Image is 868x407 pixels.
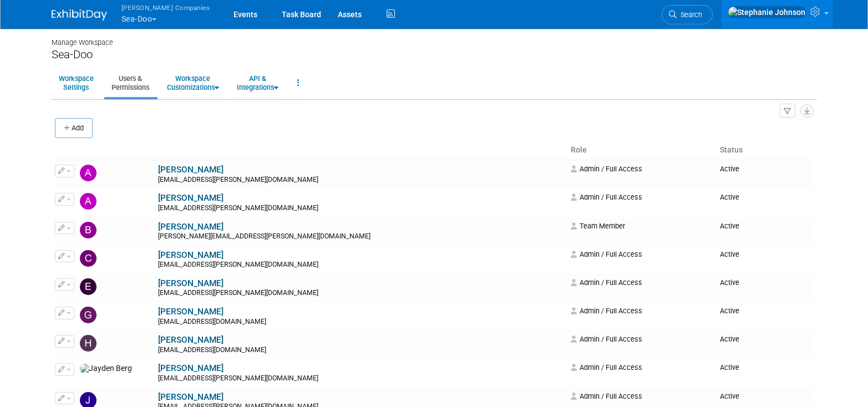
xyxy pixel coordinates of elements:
img: ExhibitDay [52,9,107,21]
span: Active [720,165,739,173]
img: Hannah Rucker [80,335,97,352]
a: [PERSON_NAME] [158,363,224,373]
img: Anthony Stern [80,193,97,210]
div: Manage Workspace [52,28,817,48]
img: Gabriella Picatoste [80,307,97,323]
span: Active [720,193,739,201]
img: Stephanie Johnson [728,6,806,18]
a: [PERSON_NAME] [158,222,224,232]
div: [PERSON_NAME][EMAIL_ADDRESS][PERSON_NAME][DOMAIN_NAME] [158,232,564,241]
div: Sea-Doo [52,48,817,62]
span: Active [720,392,739,400]
span: Admin / Full Access [571,392,642,400]
img: Amy Brickweg [80,165,97,181]
span: Active [720,307,739,315]
a: [PERSON_NAME] [158,307,224,317]
span: Admin / Full Access [571,307,642,315]
a: Search [662,5,713,24]
a: [PERSON_NAME] [158,392,224,402]
span: Active [720,278,739,287]
img: Jayden Berg [80,364,132,374]
div: [EMAIL_ADDRESS][DOMAIN_NAME] [158,318,564,327]
span: Active [720,222,739,230]
span: Admin / Full Access [571,363,642,372]
a: [PERSON_NAME] [158,278,224,288]
a: [PERSON_NAME] [158,335,224,345]
span: Admin / Full Access [571,250,642,258]
span: Active [720,363,739,372]
span: Active [720,250,739,258]
div: [EMAIL_ADDRESS][PERSON_NAME][DOMAIN_NAME] [158,261,564,269]
th: Status [715,141,813,160]
span: Admin / Full Access [571,165,642,173]
img: Barbara Brzezinska [80,222,97,238]
div: [EMAIL_ADDRESS][DOMAIN_NAME] [158,346,564,355]
img: Ethyn Fruth [80,278,97,295]
a: [PERSON_NAME] [158,250,224,260]
img: Chad Clark [80,250,97,267]
div: [EMAIL_ADDRESS][PERSON_NAME][DOMAIN_NAME] [158,374,564,383]
a: [PERSON_NAME] [158,165,224,175]
a: [PERSON_NAME] [158,193,224,203]
a: API &Integrations [230,69,286,96]
div: [EMAIL_ADDRESS][PERSON_NAME][DOMAIN_NAME] [158,176,564,185]
span: Team Member [571,222,625,230]
span: Admin / Full Access [571,278,642,287]
a: WorkspaceCustomizations [160,69,226,96]
span: Admin / Full Access [571,335,642,343]
span: Admin / Full Access [571,193,642,201]
th: Role [566,141,715,160]
div: [EMAIL_ADDRESS][PERSON_NAME][DOMAIN_NAME] [158,204,564,213]
span: Search [677,11,702,19]
a: WorkspaceSettings [52,69,101,96]
span: [PERSON_NAME] Companies [121,2,210,13]
span: Active [720,335,739,343]
button: Add [55,118,93,138]
a: Users &Permissions [104,69,156,96]
div: [EMAIL_ADDRESS][PERSON_NAME][DOMAIN_NAME] [158,289,564,298]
